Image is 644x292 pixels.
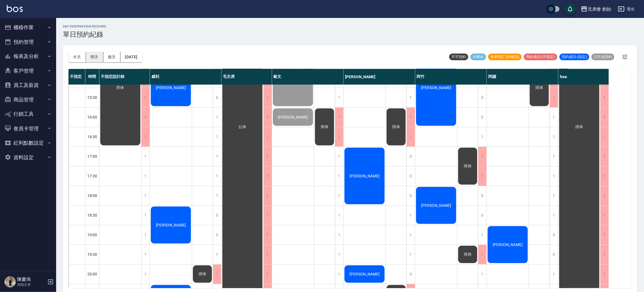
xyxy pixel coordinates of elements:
div: 1 [213,265,221,284]
div: 0 [478,206,487,225]
div: 20:00 [85,264,99,284]
h3: 單日預約紀錄 [63,31,106,38]
span: 已完成預約 [592,54,614,59]
div: 1 [335,265,343,284]
div: 1 [550,186,558,205]
div: 1 [478,225,487,245]
div: 1 [478,245,487,264]
div: 1 [600,186,609,205]
button: 登出 [616,4,637,14]
div: 1 [213,108,221,127]
img: Person [4,276,16,288]
div: 17:30 [85,166,99,186]
div: 1 [141,186,150,205]
div: 1 [263,88,272,107]
span: [PERSON_NAME] [277,115,309,119]
span: 不可預約 [449,54,468,59]
div: 不指定 [68,69,85,85]
div: free [558,69,609,85]
div: 1 [335,186,343,205]
div: 1 [478,127,487,147]
div: 1 [141,225,150,245]
div: 0 [213,206,221,225]
div: 1 [600,88,609,107]
div: 19:00 [85,225,99,245]
h2: day Reservation records [63,25,106,28]
div: 1 [263,245,272,264]
div: 1 [478,147,487,166]
div: 1 [478,166,487,186]
div: 1 [407,127,415,147]
div: 1 [407,108,415,127]
button: 紅利點數設定 [2,136,54,150]
button: save [565,3,576,15]
div: 歐文 [272,69,344,85]
span: 待審核 [471,54,486,59]
span: 排休 [115,85,125,90]
div: 15:30 [85,88,99,107]
div: 1 [263,108,272,127]
div: 18:00 [85,186,99,205]
div: 1 [141,265,150,284]
div: 1 [407,245,415,264]
div: 0 [478,186,487,205]
div: 1 [263,265,272,284]
div: 1 [550,265,558,284]
div: 1 [335,225,343,245]
div: 1 [550,166,558,186]
div: 1 [213,186,221,205]
button: [DATE] [120,52,142,62]
div: 1 [263,147,272,166]
span: [PERSON_NAME] [348,174,381,178]
div: 1 [550,108,558,127]
div: 1 [141,166,150,186]
div: 時間 [85,69,99,85]
div: 0 [478,108,487,127]
div: 阿蹦 [487,69,558,85]
div: 1 [335,108,343,127]
span: 排休 [197,272,207,277]
div: 1 [141,108,150,127]
div: 1 [600,245,609,264]
div: 0 [407,166,415,186]
img: Logo [7,5,23,12]
div: 0 [407,147,415,166]
span: [PERSON_NAME] [348,272,381,276]
span: 預約成功 (不指定) [524,54,557,59]
p: 高階主管 [17,282,46,287]
button: 兄弟會 創始 [579,3,613,15]
div: 威利 [150,69,221,85]
span: 排休 [463,164,473,169]
div: 1 [263,186,272,205]
span: 排休 [534,85,544,90]
div: 1 [141,88,150,107]
div: 1 [335,166,343,186]
div: 1 [600,166,609,186]
div: 0 [478,88,487,107]
div: 1 [335,245,343,264]
div: 1 [263,225,272,245]
button: 今天 [68,52,86,62]
div: [PERSON_NAME] [344,69,415,85]
div: 1 [407,88,415,107]
div: 0 [213,225,221,245]
div: 不指定設計師 [99,69,150,85]
div: 1 [263,206,272,225]
div: 兄弟會 創始 [588,6,611,13]
div: 1 [213,166,221,186]
div: 0 [550,225,558,245]
span: [PERSON_NAME] [420,85,452,90]
div: 1 [335,127,343,147]
span: 排休 [391,124,401,129]
div: 1 [263,166,272,186]
button: 櫃檯作業 [2,20,54,35]
button: 商品管理 [2,92,54,107]
button: 預約管理 [2,35,54,49]
span: [PERSON_NAME] [155,85,187,90]
button: 客戶管理 [2,64,54,78]
span: [PERSON_NAME] [155,223,187,227]
div: 阿竹 [415,69,487,85]
button: 資料設定 [2,150,54,165]
button: 員工及薪資 [2,78,54,92]
span: 公休 [237,124,248,129]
